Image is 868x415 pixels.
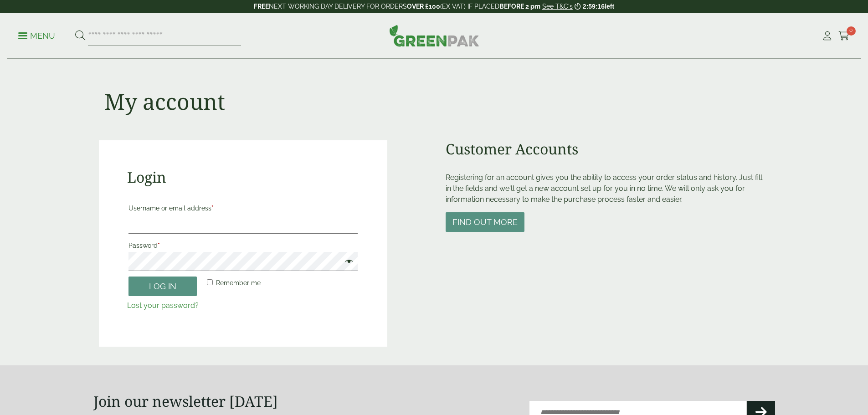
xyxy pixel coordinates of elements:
span: left [605,3,614,10]
h1: My account [104,88,225,115]
label: Password [128,239,358,252]
p: Registering for an account gives you the ability to access your order status and history. Just fi... [446,172,770,205]
span: Remember me [216,279,261,287]
button: Log in [128,277,197,296]
a: Lost your password? [127,301,199,310]
h2: Login [127,169,359,186]
input: Remember me [207,279,213,285]
a: Find out more [446,218,524,227]
label: Username or email address [128,202,358,215]
strong: Join our newsletter [DATE] [93,391,278,411]
img: GreenPak Supplies [389,25,479,46]
a: See T&C's [542,3,573,10]
a: 0 [838,29,850,43]
h2: Customer Accounts [446,140,770,158]
a: Menu [18,31,55,40]
i: Cart [838,31,850,41]
span: 0 [847,26,856,36]
i: My Account [822,31,833,41]
strong: OVER £100 [407,3,440,10]
button: Find out more [446,212,524,232]
span: 2:59:16 [583,3,605,10]
p: Menu [18,31,55,41]
strong: BEFORE 2 pm [499,3,540,10]
strong: FREE [254,3,269,10]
